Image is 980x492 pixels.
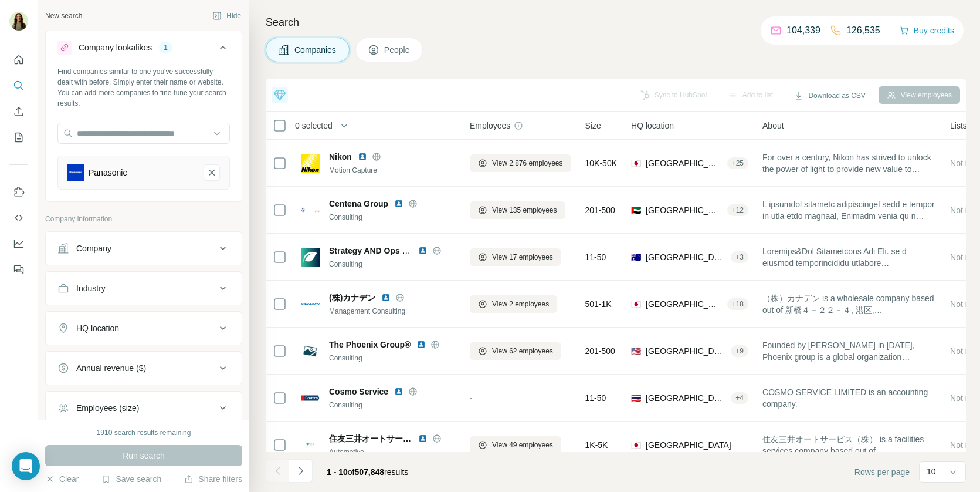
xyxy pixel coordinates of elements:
[101,473,161,485] button: Save search
[470,201,565,219] button: View 135 employees
[76,282,106,294] div: Industry
[9,127,28,148] button: My lists
[348,467,355,477] span: of
[762,245,936,269] span: Loremips&Dol Sitametcons Adi Eli. se d eiusmod temporincididu utlabore etdoloremagna al Enimadmin...
[762,339,936,363] span: Founded by [PERSON_NAME] in [DATE], Phoenix group is a global organization headquartered in [GEOG...
[159,42,172,53] div: 1
[301,295,320,314] img: Logo of (株)カナデン
[9,101,28,122] button: Enrich CSV
[631,298,641,310] span: 🇯🇵
[646,204,723,216] span: [GEOGRAPHIC_DATA], [GEOGRAPHIC_DATA]
[762,198,936,222] span: L ipsumdol sitametc adipiscingel sedd e tempor in utla etdo magnaal, Enimadm venia qu n exercit u...
[854,466,910,478] span: Rows per page
[470,154,571,172] button: View 2,876 employees
[329,292,375,304] span: (株)カナデン
[492,440,553,450] span: View 49 employees
[329,339,411,351] span: The Phoenix Group®
[9,12,28,31] img: Avatar
[646,439,731,451] span: [GEOGRAPHIC_DATA]
[355,467,385,477] span: 507,848
[294,44,337,56] span: Companies
[384,44,411,56] span: People
[646,157,723,169] span: [GEOGRAPHIC_DATA]
[492,252,553,262] span: View 17 employees
[631,204,641,216] span: 🇦🇪
[470,248,561,266] button: View 17 employees
[418,434,428,443] img: LinkedIn logo
[900,22,954,39] button: Buy credits
[470,436,561,454] button: View 49 employees
[727,158,748,169] div: + 25
[585,157,617,169] span: 10K-50K
[585,120,601,132] span: Size
[67,164,84,181] img: Panasonic-logo
[585,345,615,357] span: 201-500
[786,87,873,105] button: Download as CSV
[9,207,28,228] button: Use Surfe API
[950,120,967,132] span: Lists
[76,362,146,374] div: Annual revenue ($)
[329,165,456,176] div: Motion Capture
[327,467,348,477] span: 1 - 10
[289,459,313,483] button: Navigate to next page
[204,7,249,25] button: Hide
[470,393,473,403] span: -
[631,157,641,169] span: 🇯🇵
[89,167,127,178] div: Panasonic
[76,322,119,334] div: HQ location
[45,473,79,485] button: Clear
[184,473,242,485] button: Share filters
[329,259,456,269] div: Consulting
[301,207,320,212] img: Logo of Centena Group
[266,14,966,31] h4: Search
[45,11,82,21] div: New search
[381,293,391,302] img: LinkedIn logo
[646,298,723,310] span: [GEOGRAPHIC_DATA]
[329,433,412,444] span: 住友三井オートサービス(株)
[301,154,320,173] img: Logo of Nikon
[9,233,28,254] button: Dashboard
[204,164,220,181] button: Panasonic-remove-button
[762,120,784,132] span: About
[9,49,28,70] button: Quick start
[786,23,820,38] p: 104,339
[585,298,612,310] span: 501-1K
[631,392,641,404] span: 🇹🇭
[416,340,426,349] img: LinkedIn logo
[631,345,641,357] span: 🇺🇸
[492,205,557,215] span: View 135 employees
[727,299,748,309] div: + 18
[731,346,748,356] div: + 9
[394,199,403,208] img: LinkedIn logo
[329,198,388,210] span: Centena Group
[46,274,242,302] button: Industry
[79,42,152,53] div: Company lookalikes
[46,33,242,66] button: Company lookalikes1
[9,181,28,203] button: Use Surfe on LinkedIn
[57,66,230,109] div: Find companies similar to one you've successfully dealt with before. Simply enter their name or w...
[329,151,352,163] span: Nikon
[631,120,674,132] span: HQ location
[762,433,936,457] span: 住友三井オートサービス（株） is a facilities services company based out of [STREET_ADDRESS].
[394,387,403,396] img: LinkedIn logo
[492,158,563,169] span: View 2,876 employees
[327,467,408,477] span: results
[762,292,936,316] span: （株）カナデン is a wholesale company based out of 新橋４－２２－４, 港区, [GEOGRAPHIC_DATA], [GEOGRAPHIC_DATA].
[301,440,320,450] img: Logo of 住友三井オートサービス(株)
[329,246,452,255] span: Strategy AND Ops Consultancy
[9,259,28,280] button: Feedback
[470,295,557,313] button: View 2 employees
[45,214,242,224] p: Company information
[585,204,615,216] span: 201-500
[418,246,428,255] img: LinkedIn logo
[727,205,748,215] div: + 12
[646,345,726,357] span: [GEOGRAPHIC_DATA], [US_STATE]
[762,151,936,175] span: For over a century, Nikon has strived to unlock the power of light to provide new value to societ...
[301,389,320,407] img: Logo of Cosmo Service
[46,394,242,422] button: Employees (size)
[329,353,456,363] div: Consulting
[46,354,242,382] button: Annual revenue ($)
[762,386,936,410] span: COSMO SERVICE LIMITED is an accounting company.
[301,342,320,360] img: Logo of The Phoenix Group®
[76,242,111,254] div: Company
